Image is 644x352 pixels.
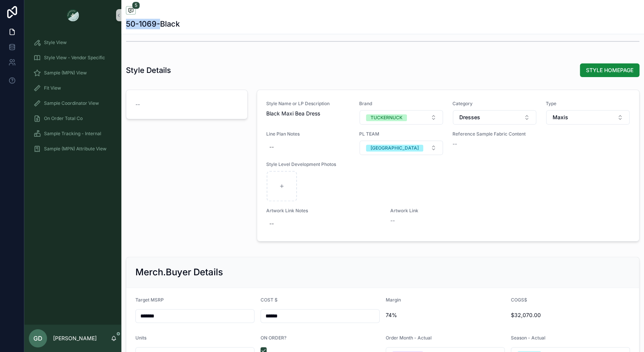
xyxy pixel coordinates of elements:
[67,9,79,21] img: App logo
[44,55,105,61] span: Style View - Vendor Specific
[452,101,537,107] span: Category
[371,114,402,121] div: TUCKERNUCK
[386,311,505,319] span: 74%
[126,65,171,76] h1: Style Details
[44,131,101,137] span: Sample Tracking - Internal
[386,335,432,341] span: Order Month - Actual
[135,101,140,108] span: --
[390,217,395,224] span: --
[29,96,117,110] a: Sample Coordinator View
[29,142,117,156] a: Sample (MPN) Attribute View
[452,131,537,137] span: Reference Sample Fabric Content
[135,266,223,278] h2: Merch.Buyer Details
[269,143,274,151] div: --
[511,311,630,319] span: $32,070.00
[553,114,568,121] span: Maxis
[29,127,117,140] a: Sample Tracking - Internal
[371,145,419,152] div: [GEOGRAPHIC_DATA]
[266,110,350,117] span: Black Maxi Bea Dress
[359,101,443,107] span: Brand
[261,297,278,303] span: COST $
[266,208,382,214] span: Artwork Link Notes
[126,19,180,29] h1: 50-1069-Black
[135,297,164,303] span: Target MSRP
[132,2,140,9] span: 5
[44,146,107,152] span: Sample (MPN) Attribute View
[126,6,136,16] button: 5
[386,297,401,303] span: Margin
[29,112,117,125] a: On Order Total Co
[266,161,630,167] span: Style Level Development Photos
[29,51,117,65] a: Style View - Vendor Specific
[390,208,474,214] span: Artwork Link
[459,114,480,121] span: Dresses
[359,131,443,137] span: PL TEAM
[266,131,350,137] span: Line Plan Notes
[453,110,536,125] button: Select Button
[546,101,630,107] span: Type
[33,334,42,343] span: GD
[452,140,457,148] span: --
[360,140,443,155] button: Select Button
[586,66,633,74] span: STYLE HOMEPAGE
[135,335,146,341] span: Units
[44,70,87,76] span: Sample (MPN) View
[44,100,99,106] span: Sample Coordinator View
[44,85,61,91] span: Fit View
[29,81,117,95] a: Fit View
[261,335,286,341] span: ON ORDER?
[29,66,117,80] a: Sample (MPN) View
[580,63,639,77] button: STYLE HOMEPAGE
[44,115,83,122] span: On Order Total Co
[44,39,67,46] span: Style View
[29,36,117,49] a: Style View
[511,297,527,303] span: COGS$
[53,335,97,342] p: [PERSON_NAME]
[360,110,443,125] button: Select Button
[269,220,274,227] div: --
[546,110,630,125] button: Select Button
[266,101,350,107] span: Style Name or LP Description
[511,335,545,341] span: Season - Actual
[24,30,121,166] div: scrollable content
